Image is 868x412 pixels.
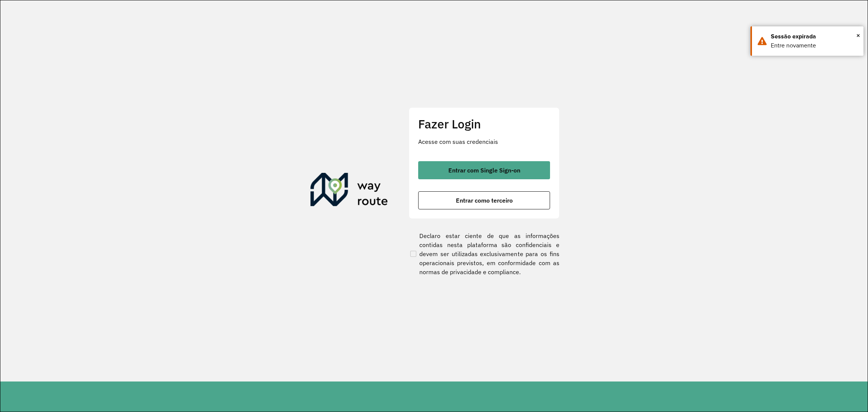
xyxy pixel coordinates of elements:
span: Entrar com Single Sign-on [448,167,520,173]
h2: Fazer Login [418,117,550,131]
span: Entrar como terceiro [456,197,513,203]
img: Roteirizador AmbevTech [310,173,388,209]
div: Entre novamente [771,41,858,50]
button: button [418,161,550,179]
button: Close [856,30,860,41]
div: Sessão expirada [771,32,858,41]
p: Acesse com suas credenciais [418,137,550,146]
button: button [418,191,550,209]
span: × [856,30,860,41]
label: Declaro estar ciente de que as informações contidas nesta plataforma são confidenciais e devem se... [409,231,559,276]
